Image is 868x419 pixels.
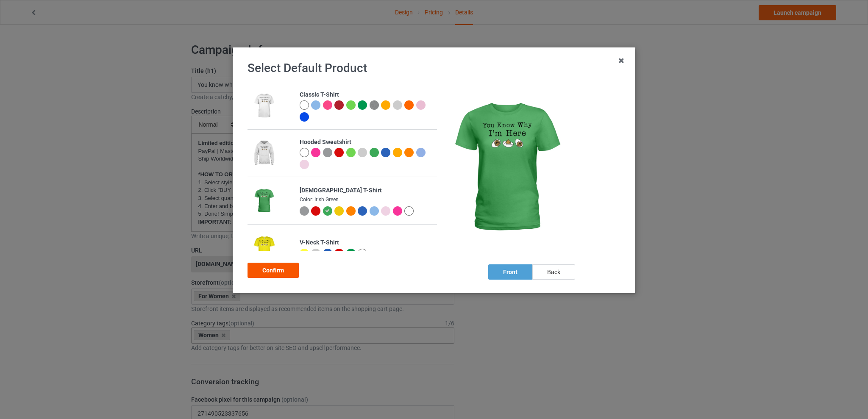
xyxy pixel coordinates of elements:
div: Classic T-Shirt [300,91,432,99]
h1: Select Default Product [248,61,620,76]
div: Confirm [248,263,299,278]
div: V-Neck T-Shirt [300,239,432,247]
div: Hooded Sweatshirt [300,138,432,147]
div: Color: Irish Green [300,196,432,203]
img: heather_texture.png [370,100,379,110]
div: front [488,264,532,280]
div: [DEMOGRAPHIC_DATA] T-Shirt [300,186,432,195]
div: back [532,264,575,280]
